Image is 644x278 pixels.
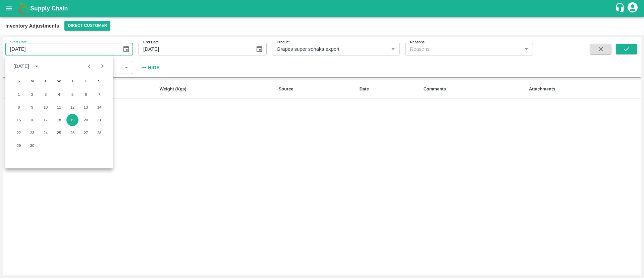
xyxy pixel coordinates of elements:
button: 19 [66,114,78,126]
button: 12 [66,101,78,113]
button: Open [522,45,531,53]
span: Friday [80,74,92,88]
button: 6 [80,88,92,101]
b: Weight (Kgs) [160,86,186,91]
button: 17 [40,114,52,126]
button: 25 [53,127,65,139]
span: Thursday [66,74,78,88]
input: Start Date [5,43,117,55]
button: 27 [80,127,92,139]
button: calendar view is open, switch to year view [31,61,42,72]
button: 21 [93,114,105,126]
span: Sunday [13,74,25,88]
button: 20 [80,114,92,126]
button: 5 [66,88,78,101]
div: [DATE] [13,63,29,70]
div: customer-support [615,2,627,14]
button: 18 [53,114,65,126]
b: Attachments [529,86,555,91]
button: Previous month [83,60,96,73]
b: Date [360,86,369,91]
a: Supply Chain [30,4,615,13]
button: Select DC [64,21,110,31]
div: account of current user [627,1,639,15]
span: Monday [26,74,38,88]
button: Open [122,63,131,72]
label: Product [277,40,289,45]
button: 29 [13,140,25,152]
button: Open [389,45,397,53]
button: 16 [26,114,38,126]
input: Reasons [407,45,511,53]
b: Source [279,86,293,91]
button: 10 [40,101,52,113]
label: End Date [143,40,159,45]
button: Hide [139,62,161,73]
button: 24 [40,127,52,139]
button: 3 [40,88,52,101]
button: 30 [26,140,38,152]
input: End Date [139,43,250,55]
input: Product [274,45,378,53]
button: open drawer [1,1,17,16]
button: 7 [93,88,105,101]
button: 11 [53,101,65,113]
button: 1 [13,88,25,101]
button: 15 [13,114,25,126]
button: 28 [93,127,105,139]
button: 13 [80,101,92,113]
button: Choose date, selected date is Jun 19, 2025 [253,43,266,55]
button: 4 [53,88,65,101]
b: Comments [423,86,446,91]
button: 9 [26,101,38,113]
div: Inventory Adjustments [5,22,59,30]
button: 8 [13,101,25,113]
button: 26 [66,127,78,139]
button: 23 [26,127,38,139]
button: 2 [26,88,38,101]
button: Next month [96,60,109,73]
span: Tuesday [40,74,52,88]
span: Wednesday [53,74,65,88]
b: Supply Chain [30,5,68,12]
strong: Hide [148,65,160,70]
button: 14 [93,101,105,113]
button: Choose date, selected date is Jun 19, 2025 [120,43,132,55]
label: Reasons [410,40,425,45]
span: Saturday [93,74,105,88]
label: Start Date [10,40,27,45]
button: 22 [13,127,25,139]
img: logo [17,2,30,15]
